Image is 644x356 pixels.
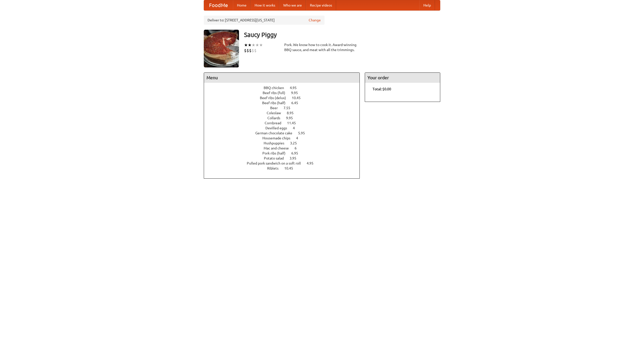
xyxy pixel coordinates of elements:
span: 3.25 [290,141,302,145]
li: ★ [255,42,259,48]
h4: Your order [365,73,440,83]
a: Hushpuppies 3.25 [264,141,306,145]
span: 6.95 [291,151,303,155]
span: 4 [296,136,303,140]
a: How it works [251,0,279,10]
span: 9.95 [286,116,298,120]
span: Riblets [267,166,284,170]
span: Coleslaw [267,111,286,115]
span: 4 [293,126,300,130]
div: Deliver to: [STREET_ADDRESS][US_STATE] [204,16,325,25]
a: Who we are [279,0,306,10]
a: Riblets 10.45 [267,166,302,170]
span: Potato salad [264,156,289,160]
span: Collards [267,116,285,120]
span: Beef ribs (half) [262,101,291,105]
span: Pork ribs (half) [262,151,291,155]
span: 4.95 [307,161,318,165]
a: Housemade chips 4 [262,136,307,140]
li: $ [249,48,252,53]
li: $ [254,48,257,53]
a: German chocolate cake 5.95 [255,131,314,135]
span: 8.95 [287,111,299,115]
span: Beer [270,106,283,110]
b: Total: $0.00 [373,87,391,91]
span: Pulled pork sandwich on a soft roll [247,161,306,165]
a: Help [419,0,435,10]
a: Change [309,18,321,23]
li: ★ [244,42,248,48]
a: Devilled eggs 4 [265,126,304,130]
a: BBQ chicken 4.95 [264,86,306,90]
a: Beef ribs (delux) 10.45 [260,96,310,100]
span: German chocolate cake [255,131,297,135]
a: Pork ribs (half) 6.95 [262,151,307,155]
span: Mac and cheese [264,146,294,150]
span: 3.95 [290,156,301,160]
span: 4.95 [290,86,302,90]
li: $ [244,48,247,53]
li: ★ [252,42,255,48]
a: Home [233,0,251,10]
a: Potato salad 3.95 [264,156,306,160]
img: angular.jpg [204,30,239,67]
a: Cornbread 11.45 [265,121,305,125]
div: Pork. We know how to cook it. Award-winning BBQ sauce, and meat with all the trimmings. [284,42,360,52]
span: 7.55 [284,106,295,110]
a: Collards 9.95 [267,116,302,120]
span: BBQ chicken [264,86,289,90]
span: 6.45 [291,101,303,105]
li: ★ [248,42,252,48]
span: Cornbread [265,121,286,125]
span: Devilled eggs [265,126,292,130]
span: Beef ribs (delux) [260,96,291,100]
a: Mac and cheese 6 [264,146,306,150]
li: $ [252,48,254,53]
span: 6 [295,146,302,150]
span: 9.95 [291,91,303,95]
h4: Menu [204,73,359,83]
a: Pulled pork sandwich on a soft roll 4.95 [247,161,323,165]
span: Housemade chips [262,136,295,140]
a: Recipe videos [306,0,336,10]
li: $ [247,48,249,53]
a: Beef ribs (half) 6.45 [262,101,307,105]
span: Hushpuppies [264,141,289,145]
span: 10.45 [284,166,298,170]
span: 5.95 [298,131,310,135]
span: 11.45 [287,121,301,125]
span: Beef ribs (full) [263,91,290,95]
a: Beer 7.55 [270,106,300,110]
a: Beef ribs (full) 9.95 [263,91,307,95]
a: FoodMe [204,0,233,10]
a: Coleslaw 8.95 [267,111,303,115]
span: 10.45 [292,96,306,100]
li: ★ [259,42,263,48]
h3: Saucy Piggy [244,30,440,40]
